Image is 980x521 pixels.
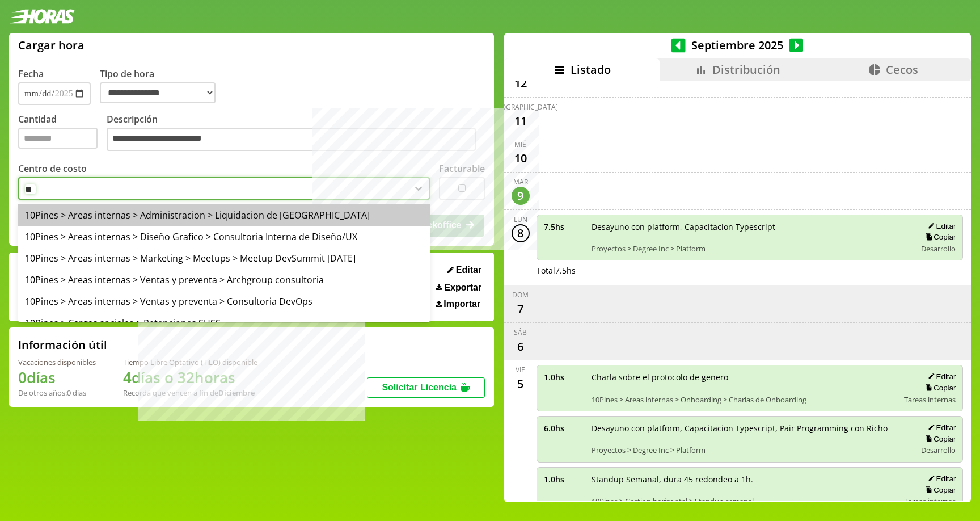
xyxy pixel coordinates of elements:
textarea: Descripción [107,128,476,152]
span: Desarrollo [921,243,956,254]
span: Proyectos > Degree Inc > Platform [592,243,909,254]
span: 1.0 hs [544,474,584,485]
button: Editar [924,372,956,381]
div: De otros años: 0 días [18,388,96,398]
label: Descripción [107,113,485,154]
span: Standup Semanal, dura 45 redondeo a 1h. [592,474,897,485]
span: Cecos [886,62,918,77]
div: [DEMOGRAPHIC_DATA] [483,102,558,112]
button: Editar [924,423,956,432]
div: lun [514,215,527,224]
div: 6 [512,337,530,355]
div: vie [516,365,525,375]
div: 7 [512,300,530,318]
span: Desayuno con platform, Capacitacion Typescript, Pair Programming con Richo [592,423,909,434]
span: 1.0 hs [544,372,584,383]
h2: Información útil [18,337,107,352]
label: Fecha [18,68,44,80]
div: mar [513,177,528,187]
span: Septiembre 2025 [686,37,789,53]
span: 10Pines > Gestion horizontal > Standup semanal [592,496,897,506]
input: Cantidad [18,128,98,149]
div: scrollable content [504,81,971,501]
div: 12 [512,74,530,93]
div: Recordá que vencen a fin de [123,388,257,398]
b: Diciembre [218,388,255,398]
div: Tiempo Libre Optativo (TiLO) disponible [123,357,257,367]
div: Vacaciones disponibles [18,357,96,367]
img: logotipo [9,9,75,24]
span: Desayuno con platform, Capacitacion Typescript [592,221,909,232]
button: Copiar [922,383,956,393]
span: Solicitar Licencia [382,383,457,392]
span: Proyectos > Degree Inc > Platform [592,445,909,455]
button: Copiar [922,434,956,444]
div: 8 [512,224,530,242]
label: Cantidad [18,113,107,154]
label: Centro de costo [18,162,87,175]
button: Exportar [433,282,485,293]
div: 9 [512,187,530,205]
span: Listado [571,62,611,77]
div: 10Pines > Areas internas > Ventas y preventa > Consultoria DevOps [18,291,430,312]
div: Total 7.5 hs [537,265,964,276]
span: Exportar [444,283,481,293]
span: Importar [443,299,480,309]
span: Distribución [712,62,780,77]
span: 10Pines > Areas internas > Onboarding > Charlas de Onboarding [592,394,897,405]
span: Desarrollo [921,445,956,455]
h1: 0 días [18,367,96,388]
span: Charla sobre el protocolo de genero [592,372,897,383]
div: dom [512,290,529,300]
div: 10Pines > Areas internas > Ventas y preventa > Archgroup consultoria [18,269,430,291]
div: 10 [512,149,530,167]
div: 10Pines > Areas internas > Marketing > Meetups > Meetup DevSummit [DATE] [18,247,430,269]
div: 5 [512,375,530,393]
span: 6.0 hs [544,423,584,434]
span: Tareas internas [904,496,956,506]
span: 7.5 hs [544,221,584,232]
div: 11 [512,112,530,130]
div: sáb [514,327,527,337]
span: Editar [456,265,481,275]
button: Copiar [922,232,956,242]
div: 10Pines > Areas internas > Diseño Grafico > Consultoria Interna de Diseño/UX [18,226,430,247]
select: Tipo de hora [100,82,216,103]
label: Facturable [439,162,485,175]
div: mié [514,140,526,149]
h1: Cargar hora [18,37,85,53]
button: Editar [924,221,956,231]
button: Copiar [922,485,956,495]
button: Editar [444,264,485,276]
div: 10Pines > Areas internas > Administracion > Liquidacion de [GEOGRAPHIC_DATA] [18,204,430,226]
div: 10Pines > Cargas sociales > Retenciones SUSS [18,312,430,334]
button: Solicitar Licencia [367,377,485,398]
button: Editar [924,474,956,484]
label: Tipo de hora [100,68,225,105]
span: Tareas internas [904,394,956,405]
h1: 4 días o 32 horas [123,367,257,388]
